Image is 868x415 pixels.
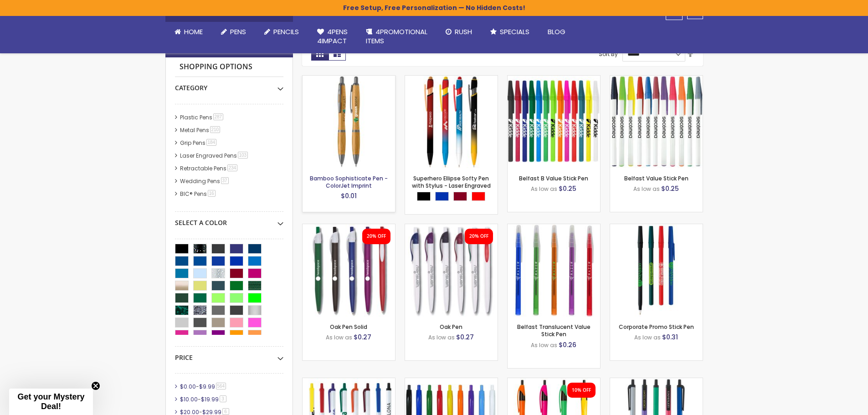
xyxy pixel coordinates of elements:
div: Select A Color [175,212,283,227]
div: Blue [435,192,449,201]
span: As low as [531,341,557,349]
a: Belfast Translucent Value Stick Pen [517,323,591,338]
a: Oak Pen [440,323,462,331]
div: Black [417,192,431,201]
span: $0.31 [662,333,678,342]
div: 20% OFF [367,233,386,240]
span: $0.25 [661,184,679,193]
a: Superhero Ellipse Softy Pen with Stylus - Laser Engraved [405,75,498,83]
a: Belfast Value Stick Pen [624,174,688,182]
span: 16 [208,190,216,197]
a: Laser Engraved Pens103 [178,152,252,159]
span: Pens [230,27,246,36]
img: Belfast Value Stick Pen [610,76,703,168]
a: Custom Cambria Plastic Retractable Ballpoint Pen - Monochromatic Body Color [405,378,498,385]
a: Pens [212,22,255,42]
span: 184 [206,139,217,146]
div: Red [472,192,485,201]
a: Metallic Contender Pen [610,378,703,385]
img: Belfast Translucent Value Stick Pen [508,224,600,317]
span: 287 [213,113,224,120]
a: Blog [539,22,575,42]
span: 4PROMOTIONAL ITEMS [366,27,427,46]
strong: Shopping Options [175,57,283,77]
iframe: Google Customer Reviews [793,390,868,415]
span: As low as [634,333,661,341]
a: Oak Pen Solid [303,224,395,231]
a: Oak Pen [405,224,498,231]
a: Retractable Pens234 [178,164,241,172]
strong: Filter [175,45,197,55]
span: 4Pens 4impact [317,27,348,46]
a: Corporate Promo Stick Pen [619,323,694,331]
a: Bamboo Sophisticate Pen - ColorJet Imprint [310,174,388,190]
img: Oak Pen [405,224,498,317]
img: Oak Pen Solid [303,224,395,317]
a: Superhero Ellipse Softy Pen with Stylus - Laser Engraved [412,174,491,190]
span: 103 [238,152,248,159]
a: Belfast Translucent Value Stick Pen [508,224,600,231]
span: $0.01 [341,191,357,200]
span: Get your Mystery Deal! [17,392,84,411]
div: 20% OFF [469,233,488,240]
a: Rush [437,22,481,42]
a: Grip Pens184 [178,139,220,147]
span: 564 [216,383,226,389]
span: $19.99 [201,395,219,403]
a: Wedding Pens37 [178,177,232,185]
a: $0.00-$9.99564 [178,383,230,390]
span: Home [184,27,203,36]
a: Specials [481,22,539,42]
a: Corporate Promo Stick Pen [610,224,703,231]
div: 10% OFF [572,387,591,394]
a: $10.00-$19.993 [178,395,230,403]
span: As low as [531,185,557,193]
a: Home [165,22,212,42]
a: Contender Pen [303,378,395,385]
a: Neon Slimster Pen [508,378,600,385]
a: Oak Pen Solid [330,323,367,331]
a: Metal Pens210 [178,126,224,134]
a: BIC® Pens16 [178,190,219,198]
a: 4PROMOTIONALITEMS [357,22,437,51]
span: 6 [222,408,229,415]
img: Belfast B Value Stick Pen [508,76,600,168]
span: 37 [221,177,229,184]
img: Corporate Promo Stick Pen [610,224,703,317]
a: Belfast B Value Stick Pen [519,174,588,182]
span: $9.99 [199,383,215,390]
div: Category [175,77,283,92]
button: Close teaser [91,381,100,390]
a: Pencils [255,22,308,42]
img: Bamboo Sophisticate Pen - ColorJet Imprint [303,76,395,168]
span: 210 [210,126,221,133]
span: $0.27 [456,333,474,342]
span: Blog [548,27,565,36]
a: 4Pens4impact [308,22,357,51]
span: $0.00 [180,383,196,390]
span: 234 [227,164,238,171]
a: Plastic Pens287 [178,113,227,121]
span: Rush [455,27,472,36]
span: 3 [220,395,226,402]
span: As low as [633,185,660,193]
span: $0.26 [559,340,576,349]
a: Belfast B Value Stick Pen [508,75,600,83]
div: Burgundy [453,192,467,201]
span: $10.00 [180,395,198,403]
strong: Grid [311,46,329,61]
span: $0.27 [354,333,371,342]
span: $0.25 [559,184,576,193]
span: Pencils [273,27,299,36]
label: Sort By [599,50,618,57]
span: As low as [326,333,352,341]
div: Price [175,347,283,362]
span: As low as [428,333,455,341]
a: Belfast Value Stick Pen [610,75,703,83]
a: Bamboo Sophisticate Pen - ColorJet Imprint [303,75,395,83]
span: Specials [500,27,529,36]
div: Get your Mystery Deal!Close teaser [9,389,93,415]
img: Superhero Ellipse Softy Pen with Stylus - Laser Engraved [405,76,498,168]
